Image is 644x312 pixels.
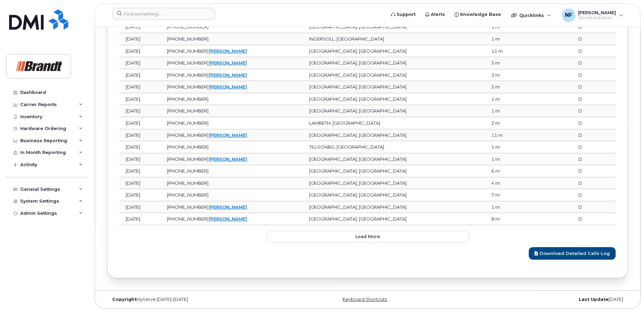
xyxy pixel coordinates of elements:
span: [PHONE_NUMBER] [167,60,208,66]
td: 7 m [485,189,529,201]
td: [DATE] [120,177,161,189]
td: [DATE] [120,141,161,153]
td: [DATE] [120,57,161,69]
a: Alerts [420,8,450,21]
td: [GEOGRAPHIC_DATA], [GEOGRAPHIC_DATA] [303,81,485,93]
td: 11 m [485,45,529,57]
td: 4 m [485,177,529,189]
a: [PERSON_NAME] [209,132,247,138]
td: [DATE] [120,21,161,33]
td: [DATE] [120,153,161,165]
td: D [572,105,616,117]
a: [PERSON_NAME] [209,156,247,162]
strong: Copyright [112,297,137,302]
td: [DATE] [120,69,161,81]
span: [PHONE_NUMBER] [167,96,208,102]
td: [DATE] [120,93,161,105]
td: [DATE] [120,81,161,93]
a: [PERSON_NAME] [209,216,247,222]
td: [DATE] [120,33,161,45]
a: [PERSON_NAME] [209,60,247,66]
span: [PHONE_NUMBER] [167,144,208,150]
div: Noah Fouillard [557,8,628,22]
td: [DATE] [120,105,161,117]
button: Load more [266,231,469,243]
span: NF [565,11,572,19]
span: [PHONE_NUMBER] [167,180,208,186]
td: D [572,69,616,81]
a: Knowledge Base [450,8,506,21]
td: [GEOGRAPHIC_DATA], [GEOGRAPHIC_DATA] [303,45,485,57]
td: [GEOGRAPHIC_DATA], [GEOGRAPHIC_DATA] [303,153,485,165]
span: [PERSON_NAME] [578,10,616,15]
td: [DATE] [120,165,161,177]
td: [GEOGRAPHIC_DATA], [GEOGRAPHIC_DATA] [303,57,485,69]
td: LAMBETH, [GEOGRAPHIC_DATA] [303,117,485,129]
td: 1 m [485,33,529,45]
td: D [572,33,616,45]
td: D [572,189,616,201]
span: [PHONE_NUMBER] [167,36,208,42]
td: D [572,57,616,69]
td: D [572,213,616,225]
td: TILLSONBG, [GEOGRAPHIC_DATA] [303,141,485,153]
td: [GEOGRAPHIC_DATA], [GEOGRAPHIC_DATA] [303,129,485,141]
a: [PERSON_NAME] [209,84,247,89]
td: D [572,93,616,105]
td: D [572,129,616,141]
td: D [572,165,616,177]
td: [DATE] [120,189,161,201]
td: 1 m [485,105,529,117]
td: [DATE] [120,117,161,129]
td: 2 m [485,117,529,129]
td: D [572,81,616,93]
div: MyServe [DATE]–[DATE] [107,297,281,302]
span: [PHONE_NUMBER] [167,192,208,198]
td: [GEOGRAPHIC_DATA], [GEOGRAPHIC_DATA] [303,165,485,177]
td: 1 m [485,201,529,213]
input: Find something... [113,8,215,20]
td: [GEOGRAPHIC_DATA], [GEOGRAPHIC_DATA] [303,189,485,201]
a: Download Detailed Calls Log [529,247,616,260]
td: [GEOGRAPHIC_DATA], [GEOGRAPHIC_DATA] [303,177,485,189]
td: 1 m [485,153,529,165]
span: [PHONE_NUMBER] [167,168,208,174]
div: [DATE] [454,297,628,302]
span: [PHONE_NUMBER] [167,120,208,126]
span: Alerts [431,11,445,18]
td: [DATE] [120,213,161,225]
td: 8 m [485,213,529,225]
span: Load more [355,233,380,240]
td: 11 m [485,129,529,141]
td: D [572,153,616,165]
td: 5 m [485,81,529,93]
a: [PERSON_NAME] [209,204,247,210]
span: [PHONE_NUMBER] [167,132,208,138]
td: [GEOGRAPHIC_DATA], [GEOGRAPHIC_DATA] [303,69,485,81]
td: [GEOGRAPHIC_DATA], [GEOGRAPHIC_DATA] [303,213,485,225]
a: Keyboard Shortcuts [343,297,387,302]
span: [PHONE_NUMBER] [167,72,208,78]
span: [PHONE_NUMBER] [167,216,208,222]
a: [PERSON_NAME] [209,48,247,54]
span: Wireless Admin [578,15,616,21]
span: [PHONE_NUMBER] [167,108,208,113]
strong: Last Update [579,297,609,302]
td: [GEOGRAPHIC_DATA], [GEOGRAPHIC_DATA] [303,93,485,105]
td: 6 m [485,165,529,177]
span: [PHONE_NUMBER] [167,156,208,162]
td: [GEOGRAPHIC_DATA], [GEOGRAPHIC_DATA] [303,201,485,213]
td: 5 m [485,57,529,69]
td: [DATE] [120,201,161,213]
span: [PHONE_NUMBER] [167,84,208,89]
span: Quicklinks [519,12,544,18]
td: D [572,201,616,213]
div: Quicklinks [506,8,556,22]
td: INGERSOLL, [GEOGRAPHIC_DATA] [303,33,485,45]
td: D [572,45,616,57]
td: D [572,177,616,189]
td: D [572,117,616,129]
span: Knowledge Base [460,11,501,18]
td: [DATE] [120,129,161,141]
span: [PHONE_NUMBER] [167,48,208,54]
